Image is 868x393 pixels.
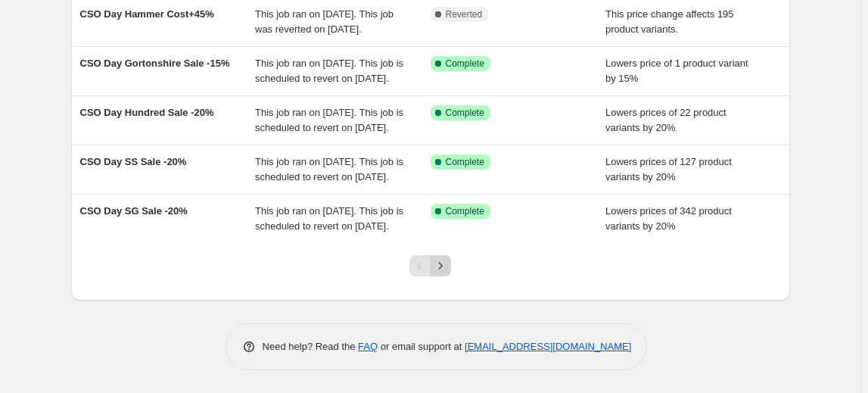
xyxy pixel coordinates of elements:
[605,8,734,35] span: This price change affects 195 product variants.
[378,341,465,352] span: or email support at
[605,205,732,232] span: Lowers prices of 342 product variants by 20%
[465,341,631,352] a: [EMAIL_ADDRESS][DOMAIN_NAME]
[605,156,732,182] span: Lowers prices of 127 product variants by 20%
[446,58,484,70] span: Complete
[80,8,214,20] span: CSO Day Hammer Cost+45%
[446,8,483,20] span: Reverted
[605,58,748,84] span: Lowers price of 1 product variant by 15%
[80,205,188,217] span: CSO Day SG Sale -20%
[80,107,214,118] span: CSO Day Hundred Sale -20%
[80,58,230,69] span: CSO Day Gortonshire Sale -15%
[255,156,403,182] span: This job ran on [DATE]. This job is scheduled to revert on [DATE].
[255,107,403,133] span: This job ran on [DATE]. This job is scheduled to revert on [DATE].
[446,156,484,168] span: Complete
[255,8,394,35] span: This job ran on [DATE]. This job was reverted on [DATE].
[430,255,451,276] button: Next
[446,205,484,217] span: Complete
[409,255,451,276] nav: Pagination
[80,156,187,167] span: CSO Day SS Sale -20%
[263,341,359,352] span: Need help? Read the
[358,341,378,352] a: FAQ
[605,107,726,133] span: Lowers prices of 22 product variants by 20%
[446,107,484,119] span: Complete
[255,205,403,232] span: This job ran on [DATE]. This job is scheduled to revert on [DATE].
[255,58,403,84] span: This job ran on [DATE]. This job is scheduled to revert on [DATE].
